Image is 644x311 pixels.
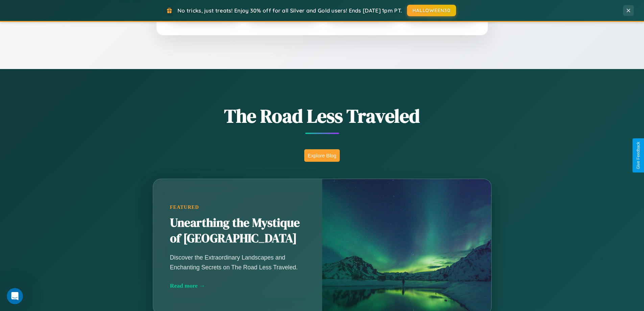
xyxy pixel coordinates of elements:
iframe: Intercom live chat [7,288,23,304]
button: HALLOWEEN30 [407,5,456,16]
button: Explore Blog [304,149,340,162]
div: Give Feedback [636,142,641,169]
p: Discover the Extraordinary Landscapes and Enchanting Secrets on The Road Less Traveled. [170,253,305,272]
div: Read more → [170,282,305,289]
h1: The Road Less Traveled [119,103,525,129]
h2: Unearthing the Mystique of [GEOGRAPHIC_DATA] [170,215,305,246]
span: No tricks, just treats! Enjoy 30% off for all Silver and Gold users! Ends [DATE] 1pm PT. [177,7,402,14]
div: Featured [170,204,305,210]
